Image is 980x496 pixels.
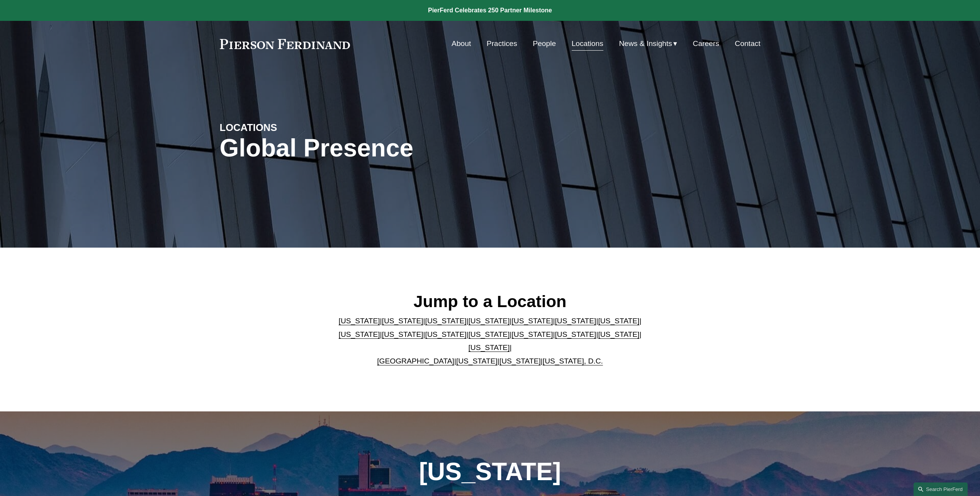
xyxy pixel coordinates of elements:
a: [US_STATE] [598,330,639,338]
a: [US_STATE] [425,317,467,325]
a: [US_STATE] [339,317,380,325]
a: People [533,36,556,51]
a: [US_STATE] [456,357,498,365]
a: [US_STATE], D.C. [543,357,603,365]
a: [US_STATE] [425,330,467,338]
a: About [452,36,471,51]
h1: [US_STATE] [377,458,603,486]
a: [US_STATE] [499,357,541,365]
a: [US_STATE] [382,317,423,325]
h4: LOCATIONS [220,121,355,134]
a: [US_STATE] [469,330,510,338]
a: [US_STATE] [382,330,423,338]
a: [GEOGRAPHIC_DATA] [377,357,454,365]
a: Practices [487,36,517,51]
h1: Global Presence [220,134,580,162]
h2: Jump to a Location [332,291,648,311]
a: [US_STATE] [555,317,596,325]
a: [US_STATE] [555,330,596,338]
span: News & Insights [619,37,672,51]
a: [US_STATE] [469,317,510,325]
a: [US_STATE] [511,317,553,325]
a: folder dropdown [619,36,677,51]
a: [US_STATE] [598,317,639,325]
p: | | | | | | | | | | | | | | | | | | [332,314,648,368]
a: Contact [735,36,760,51]
a: Search this site [914,482,968,496]
a: Locations [572,36,603,51]
a: [US_STATE] [511,330,553,338]
a: [US_STATE] [469,343,510,352]
a: Careers [693,36,719,51]
a: [US_STATE] [339,330,380,338]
